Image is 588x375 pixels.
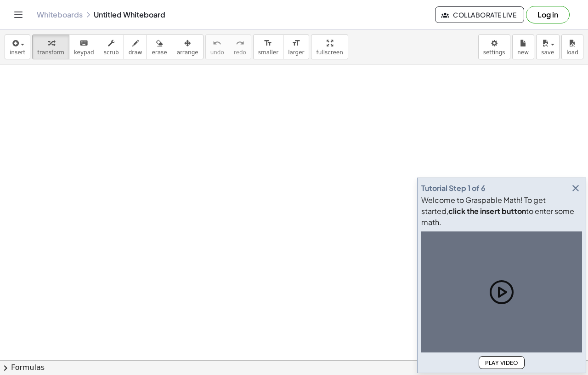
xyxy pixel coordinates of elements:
[32,35,69,59] button: transform
[69,35,99,59] button: keyboardkeypad
[177,49,198,56] span: arrange
[517,49,529,56] span: new
[124,35,147,59] button: draw
[79,38,88,49] i: keyboard
[443,11,516,19] span: Collaborate Live
[10,49,25,56] span: insert
[311,35,348,59] button: fullscreen
[172,35,204,59] button: arrange
[421,183,486,194] div: Tutorial Step 1 of 6
[147,35,172,59] button: erase
[512,35,534,59] button: new
[479,356,525,369] button: Play Video
[541,49,554,56] span: save
[152,49,167,56] span: erase
[478,35,510,59] button: settings
[205,35,229,59] button: undoundo
[210,49,224,56] span: undo
[561,35,583,59] button: load
[483,49,505,56] span: settings
[99,35,124,59] button: scrub
[11,7,26,22] button: Toggle navigation
[264,38,272,49] i: format_size
[234,49,246,56] span: redo
[37,49,64,56] span: transform
[129,49,142,56] span: draw
[258,49,278,56] span: smaller
[435,6,524,23] button: Collaborate Live
[316,49,343,56] span: fullscreen
[421,195,582,228] div: Welcome to Graspable Math! To get started, to enter some math.
[229,35,251,59] button: redoredo
[236,38,244,49] i: redo
[253,35,283,59] button: format_sizesmaller
[37,10,83,19] a: Whiteboards
[283,35,309,59] button: format_sizelarger
[448,206,526,216] b: click the insert button
[566,49,578,56] span: load
[536,35,560,59] button: save
[213,38,221,49] i: undo
[74,49,94,56] span: keypad
[526,6,570,23] button: Log in
[485,359,519,366] span: Play Video
[292,38,300,49] i: format_size
[5,35,30,59] button: insert
[104,49,119,56] span: scrub
[288,49,304,56] span: larger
